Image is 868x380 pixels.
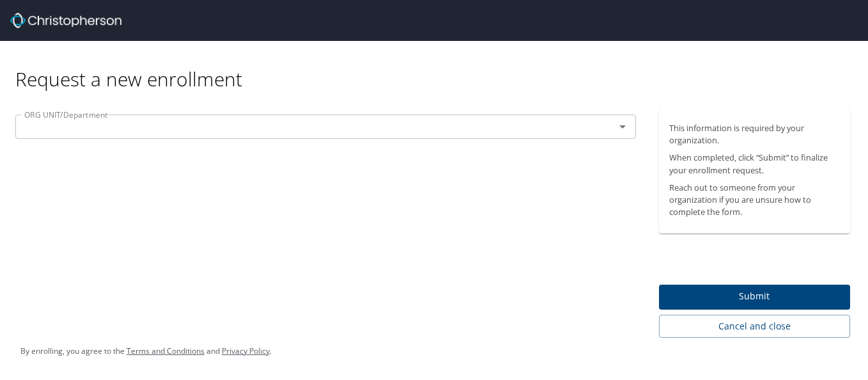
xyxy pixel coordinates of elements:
[222,345,270,356] a: Privacy Policy
[10,13,121,28] img: cbt logo
[669,182,841,219] p: Reach out to someone from your organization if you are unsure how to complete the form.
[669,289,841,305] span: Submit
[127,345,205,356] a: Terms and Conditions
[659,315,851,338] button: Cancel and close
[669,319,841,335] span: Cancel and close
[669,152,841,176] p: When completed, click “Submit” to finalize your enrollment request.
[669,122,841,146] p: This information is required by your organization.
[614,118,632,136] button: Open
[20,335,272,367] div: By enrolling, you agree to the and .
[659,285,851,310] button: Submit
[15,41,860,91] div: Request a new enrollment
